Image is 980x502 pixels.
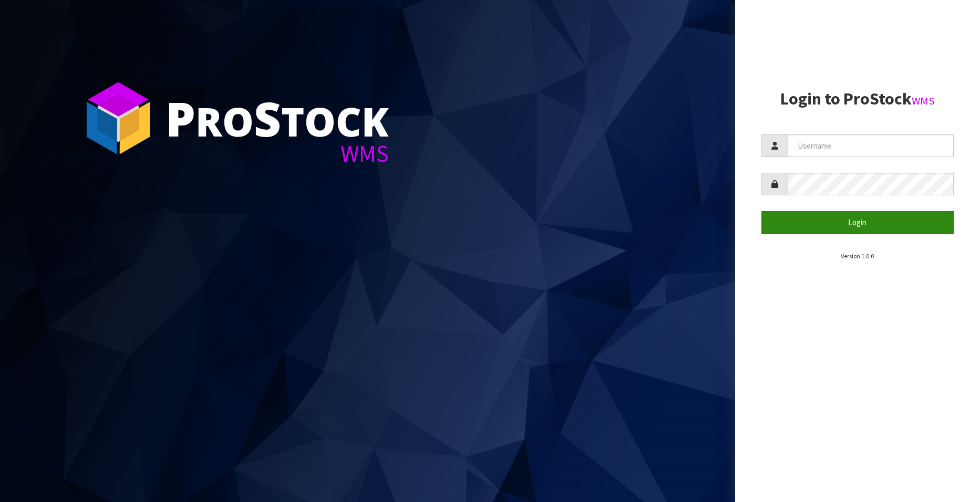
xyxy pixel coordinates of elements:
[761,211,954,234] button: Login
[788,134,954,157] input: Username
[912,94,935,108] small: WMS
[841,252,874,260] small: Version 1.0.0
[166,142,389,165] div: WMS
[761,90,954,108] h2: Login to ProStock
[166,95,389,142] div: ro tock
[79,79,158,158] img: ProStock Cube
[166,86,195,150] span: P
[254,86,281,150] span: S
